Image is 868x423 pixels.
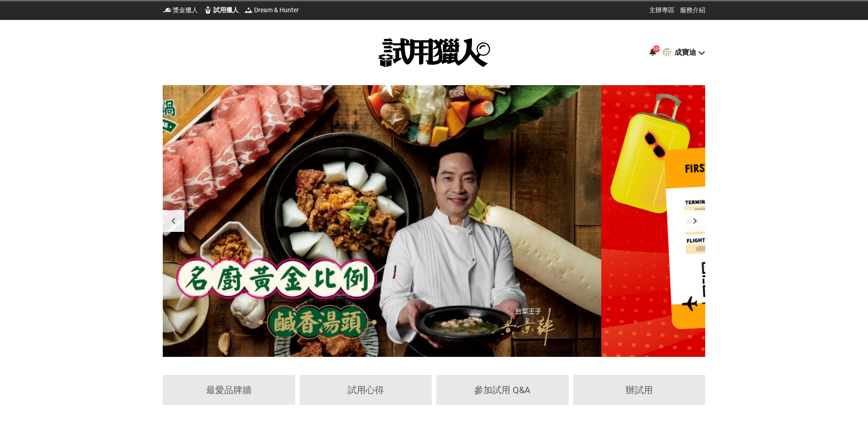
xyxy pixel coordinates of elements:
[173,5,198,14] span: 獎金獵人
[653,46,661,51] span: 10+
[163,5,198,14] a: 獎金獵人獎金獵人
[444,383,561,397] div: 參加試用 Q&A
[203,5,239,14] a: 試用獵人試用獵人
[573,375,706,405] a: 辦試用
[203,5,212,14] img: 試用獵人
[680,5,705,14] a: 服務介紹
[308,383,424,397] div: 試用心得
[675,47,696,58] div: 成寶迪
[662,47,673,58] div: 成
[649,5,675,14] a: 主辦專區
[378,38,490,67] img: 試用獵人
[244,5,253,14] img: Dream & Hunter
[581,383,698,397] div: 辦試用
[213,5,239,14] span: 試用獵人
[171,383,287,397] div: 最愛品牌牆
[244,5,299,14] a: Dream & HunterDream & Hunter
[163,5,172,14] img: 獎金獵人
[254,5,299,14] span: Dream & Hunter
